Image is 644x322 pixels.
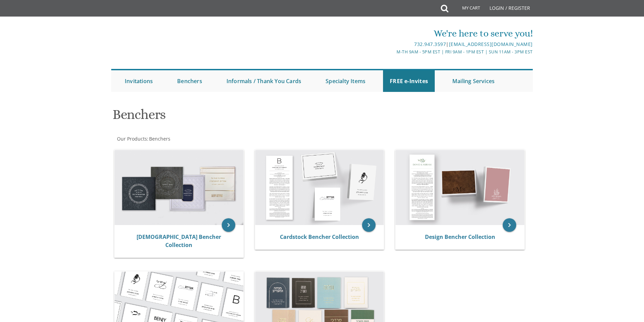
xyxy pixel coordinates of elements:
img: Judaica Bencher Collection [115,150,243,225]
div: M-Th 9am - 5pm EST | Fri 9am - 1pm EST | Sun 11am - 3pm EST [252,48,533,55]
a: Benchers [148,135,170,142]
a: 732.947.3597 [414,41,446,47]
a: [DEMOGRAPHIC_DATA] Bencher Collection [137,233,221,249]
div: : [111,135,322,142]
a: Informals / Thank You Cards [220,70,308,92]
div: We're here to serve you! [252,27,533,40]
img: Cardstock Bencher Collection [255,150,384,225]
img: Design Bencher Collection [396,150,524,225]
a: Cardstock Bencher Collection [280,233,359,241]
span: Benchers [149,135,170,142]
a: Design Bencher Collection [425,233,495,241]
a: My Cart [448,1,485,18]
a: Our Products [116,135,147,142]
a: FREE e-Invites [383,70,435,92]
a: keyboard_arrow_right [362,218,376,232]
a: Specialty Items [319,70,372,92]
a: Benchers [170,70,209,92]
a: [EMAIL_ADDRESS][DOMAIN_NAME] [449,41,533,47]
a: Mailing Services [446,70,501,92]
a: keyboard_arrow_right [503,218,516,232]
h1: Benchers [113,107,388,127]
a: Invitations [118,70,160,92]
div: | [252,40,533,48]
a: keyboard_arrow_right [222,218,235,232]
